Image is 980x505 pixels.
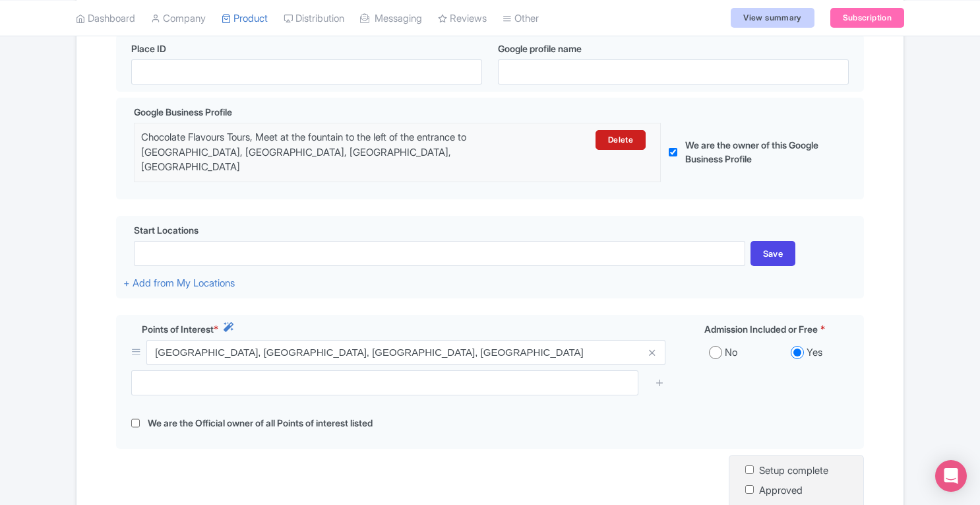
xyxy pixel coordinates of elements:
div: Save [750,241,796,266]
span: Admission Included or Free [704,322,818,336]
a: Subscription [830,8,904,28]
div: Open Intercom Messenger [935,460,967,492]
label: Place ID [131,42,166,55]
label: Google profile name [498,42,582,55]
label: Yes [807,345,822,360]
label: We are the Official owner of all Points of interest listed [148,416,373,431]
span: Google Business Profile [134,105,232,119]
label: No [725,345,737,360]
a: View summary [731,8,814,28]
a: + Add from My Locations [123,277,235,289]
label: Approved [759,483,803,498]
span: Points of Interest [142,322,214,336]
label: Setup complete [759,463,828,479]
a: Delete [596,130,646,150]
span: Start Locations [134,223,199,237]
div: Chocolate Flavours Tours, Meet at the fountain to the left of the entrance to [GEOGRAPHIC_DATA], ... [141,130,526,175]
label: We are the owner of this Google Business Profile [685,138,831,166]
